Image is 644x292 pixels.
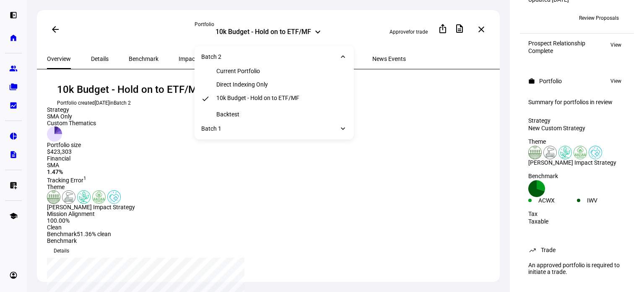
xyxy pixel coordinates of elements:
[558,146,572,159] img: climateChange.colored.svg
[9,132,18,140] eth-mat-symbol: pie_chart
[528,117,626,124] div: Strategy
[5,29,22,46] a: home
[50,24,60,34] mat-icon: arrow_back
[216,68,260,74] div: Current Portfolio
[216,81,268,88] div: Direct Indexing Only
[610,76,621,86] span: View
[383,25,434,39] button: Approvefor trade
[539,78,562,84] div: Portfolio
[339,124,347,133] mat-icon: keyboard_arrow_down
[543,146,557,159] img: pollution.colored.svg
[47,155,267,162] div: Financial
[528,173,626,179] div: Benchmark
[579,11,619,25] span: Review Proposals
[476,24,486,34] mat-icon: close
[47,190,60,204] img: sustainableAgriculture.colored.svg
[528,210,626,217] div: Tax
[201,95,210,103] mat-icon: check
[109,100,131,106] span: in
[528,245,626,255] eth-panel-overview-card-header: Trade
[77,231,111,237] span: 51.36% clean
[47,120,96,126] div: Custom Thematics
[9,150,18,159] eth-mat-symbol: description
[574,146,587,159] img: deforestation.colored.svg
[523,258,631,279] div: An approved portfolio is required to initiate a trade.
[179,56,197,62] span: Impact
[528,47,585,54] div: Complete
[47,113,96,120] div: SMA Only
[114,100,131,106] a: Batch 2
[9,64,18,73] eth-mat-symbol: group
[47,142,96,148] div: Portfolio size
[606,40,626,50] button: View
[54,244,69,258] span: Details
[47,184,267,190] div: Theme
[201,125,221,132] div: Batch 1
[47,56,71,62] span: Overview
[610,40,621,50] span: View
[91,56,109,62] span: Details
[438,24,448,34] mat-icon: ios_share
[5,146,22,163] a: description
[129,56,158,62] span: Benchmark
[57,83,482,96] div: 10k Budget - Hold on to ETF/MF
[47,237,492,244] div: Benchmark
[47,204,267,210] div: [PERSON_NAME] Impact Strategy
[528,218,626,225] div: Taxable
[9,271,18,279] eth-mat-symbol: account_circle
[528,76,626,86] eth-panel-overview-card-header: Portfolio
[5,97,22,114] a: bid_landscape
[57,100,482,106] div: Portfolio created
[47,162,267,168] div: SMA
[572,11,626,25] button: Review Proposals
[62,190,75,204] img: pollution.colored.svg
[528,146,542,159] img: sustainableAgriculture.colored.svg
[454,24,465,34] mat-icon: description
[313,27,323,37] mat-icon: keyboard_arrow_down
[216,28,311,38] div: 10k Budget - Hold on to ETF/MF
[587,197,626,204] div: IWV
[47,217,111,224] div: 100.00%
[107,190,121,204] img: healthWellness.colored.svg
[9,101,18,110] eth-mat-symbol: bid_landscape
[47,177,86,184] span: Tracking Error
[47,244,76,258] button: Details
[5,128,22,145] a: pie_chart
[541,247,556,253] div: Trade
[9,212,18,220] eth-mat-symbol: school
[528,99,626,105] div: Summary for portfolios in review
[92,190,106,204] img: deforestation.colored.svg
[528,125,626,132] div: New Custom Strategy
[216,95,299,104] div: 10k Budget - Hold on to ETF/MF
[532,15,538,21] span: ET
[5,79,22,95] a: folder_copy
[47,106,96,113] div: Strategy
[77,190,91,204] img: climateChange.colored.svg
[195,21,342,28] div: Portfolio
[528,138,626,145] div: Theme
[589,146,602,159] img: healthWellness.colored.svg
[606,76,626,86] button: View
[528,246,537,254] mat-icon: trending_up
[201,53,221,60] div: Batch 2
[528,40,585,47] div: Prospect Relationship
[47,224,111,231] div: Clean
[339,53,347,61] mat-icon: keyboard_arrow_down
[5,60,22,77] a: group
[9,11,18,19] eth-mat-symbol: left_panel_open
[372,56,406,62] span: News Events
[9,83,18,91] eth-mat-symbol: folder_copy
[47,148,96,155] div: $423,303
[216,111,239,118] div: Backtest
[47,168,267,175] div: 1.47%
[528,78,535,84] mat-icon: work
[9,181,18,189] eth-mat-symbol: list_alt_add
[9,34,18,42] eth-mat-symbol: home
[390,29,408,35] span: Approve
[47,231,77,237] span: Benchmark
[95,100,109,106] span: [DATE]
[408,29,428,35] span: for trade
[528,159,626,166] div: [PERSON_NAME] Impact Strategy
[47,210,267,217] div: Mission Alignment
[83,175,86,181] sup: 1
